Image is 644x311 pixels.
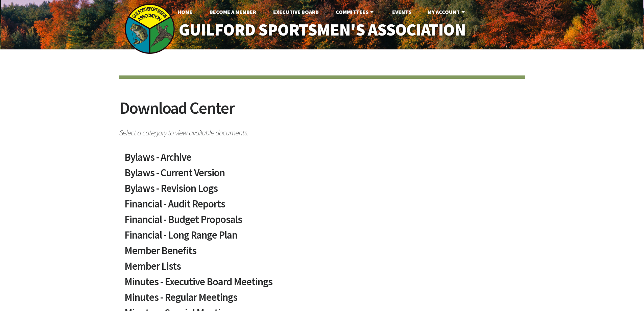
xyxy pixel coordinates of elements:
[268,5,324,19] a: Executive Board
[124,214,520,230] a: Financial - Budget Proposals
[124,168,520,183] a: Bylaws - Current Version
[172,5,198,19] a: Home
[124,3,175,54] img: logo_sm.png
[124,183,520,199] a: Bylaws - Revision Logs
[124,292,520,308] a: Minutes - Regular Meetings
[124,152,520,168] a: Bylaws - Archive
[422,5,472,19] a: My Account
[330,5,381,19] a: Committees
[124,230,520,245] a: Financial - Long Range Plan
[119,125,525,137] span: Select a category to view available documents.
[124,276,520,292] a: Minutes - Executive Board Meetings
[387,5,417,19] a: Events
[124,245,520,261] a: Member Benefits
[204,5,262,19] a: Become A Member
[124,199,520,214] a: Financial - Audit Reports
[124,261,520,276] a: Member Lists
[164,16,480,44] a: Guilford Sportsmen's Association
[119,99,525,125] h2: Download Center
